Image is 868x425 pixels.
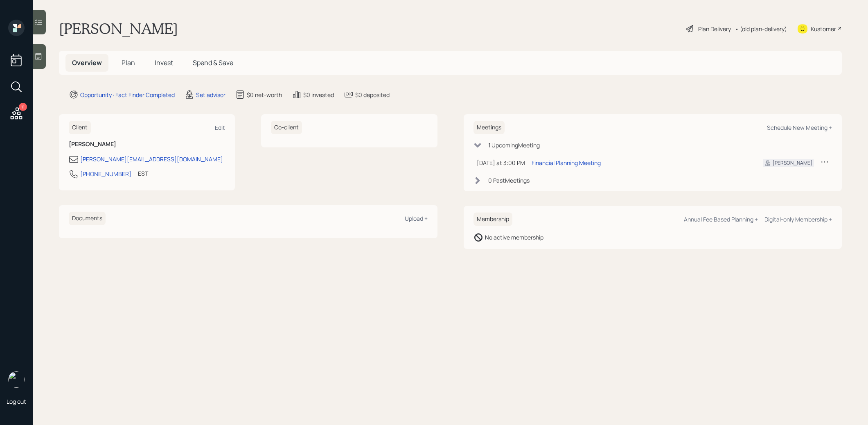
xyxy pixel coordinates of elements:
div: 11 [19,103,27,111]
div: Digital-only Membership + [764,215,832,223]
div: [PERSON_NAME] [773,159,812,167]
div: No active membership [485,233,543,242]
div: Financial Planning Meeting [532,158,601,167]
h6: Client [69,121,91,134]
img: treva-nostdahl-headshot.png [8,371,25,388]
div: Plan Delivery [698,25,731,33]
h6: Meetings [473,121,505,134]
div: Opportunity · Fact Finder Completed [80,90,175,99]
span: Overview [72,58,102,67]
div: Annual Fee Based Planning + [684,215,758,223]
span: Plan [122,58,135,67]
h1: [PERSON_NAME] [59,20,178,38]
div: $0 invested [303,90,334,99]
h6: Membership [473,212,512,226]
div: Edit [215,124,225,131]
span: Invest [155,58,173,67]
div: 1 Upcoming Meeting [488,141,540,149]
div: Upload + [405,215,428,222]
div: $0 net-worth [247,90,282,99]
div: Log out [7,398,26,405]
h6: Co-client [271,121,302,134]
h6: Documents [69,212,106,225]
div: • (old plan-delivery) [735,25,787,33]
h6: [PERSON_NAME] [69,141,225,148]
div: [PHONE_NUMBER] [80,170,131,178]
span: Spend & Save [193,58,233,67]
div: EST [138,169,148,178]
div: $0 deposited [355,90,390,99]
div: Kustomer [811,25,836,33]
div: 0 Past Meeting s [488,176,530,185]
div: Schedule New Meeting + [767,124,832,131]
div: [DATE] at 3:00 PM [477,158,525,167]
div: [PERSON_NAME][EMAIL_ADDRESS][DOMAIN_NAME] [80,155,223,163]
div: Set advisor [196,90,225,99]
